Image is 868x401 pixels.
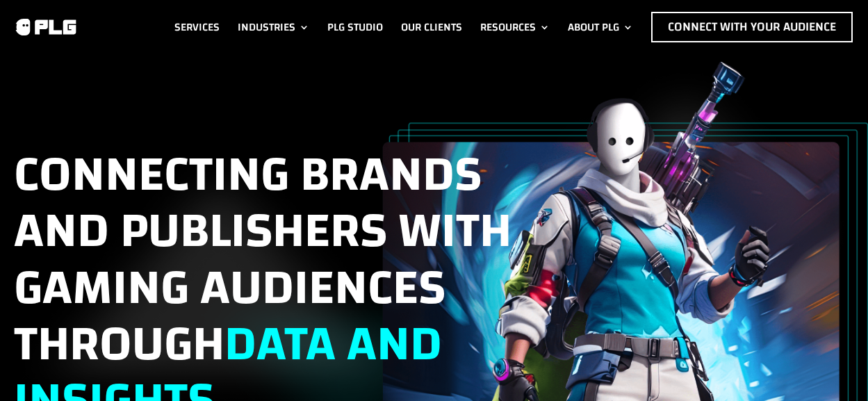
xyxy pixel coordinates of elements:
a: Our Clients [401,12,462,42]
a: Industries [238,12,309,42]
a: Services [174,12,220,42]
a: PLG Studio [327,12,383,42]
a: Resources [480,12,550,42]
a: Connect with Your Audience [651,12,853,42]
iframe: Chat Widget [799,334,868,401]
a: About PLG [568,12,633,42]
